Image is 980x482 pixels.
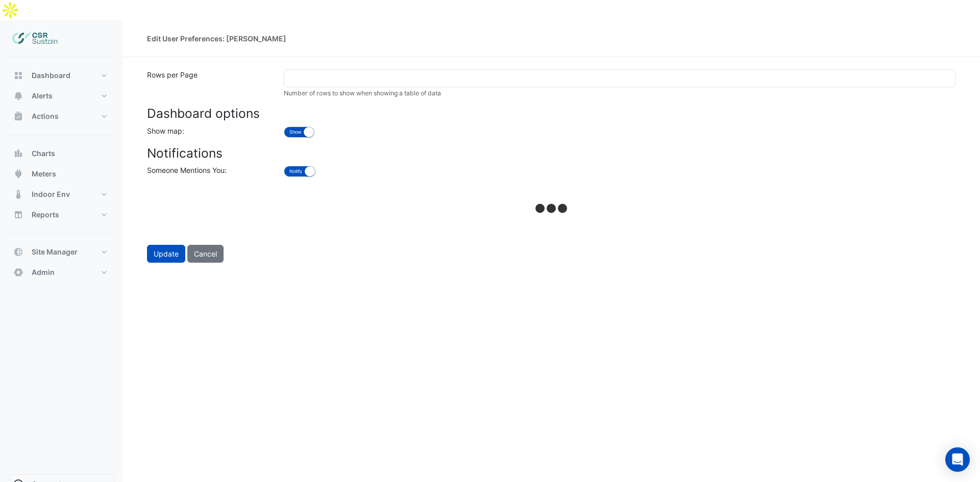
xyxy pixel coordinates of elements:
[147,146,955,161] h3: Notifications
[8,184,114,205] button: Indoor Env
[8,164,114,184] button: Meters
[32,210,59,220] span: Reports
[945,447,970,472] div: Open Intercom Messenger
[8,106,114,126] button: Actions
[8,143,114,164] button: Charts
[32,189,70,199] span: Indoor Env
[32,247,78,257] span: Site Manager
[13,169,23,179] app-icon: Meters
[13,189,23,199] app-icon: Indoor Env
[8,242,114,262] button: Site Manager
[147,106,955,121] h3: Dashboard options
[13,111,23,121] app-icon: Actions
[8,205,114,225] button: Reports
[8,86,114,106] button: Alerts
[147,245,185,263] button: Update
[187,245,224,263] button: Cancel
[32,267,55,277] span: Admin
[8,262,114,283] button: Admin
[32,111,59,121] span: Actions
[13,148,23,159] app-icon: Charts
[13,91,23,101] app-icon: Alerts
[13,267,23,277] app-icon: Admin
[8,65,114,86] button: Dashboard
[141,69,278,98] label: Rows per Page
[32,169,56,179] span: Meters
[32,91,53,101] span: Alerts
[13,210,23,220] app-icon: Reports
[13,70,23,81] app-icon: Dashboard
[147,125,184,136] label: Show map:
[32,148,55,159] span: Charts
[13,247,23,257] app-icon: Site Manager
[147,33,286,44] div: Edit User Preferences: [PERSON_NAME]
[12,29,58,49] img: Company Logo
[32,70,70,81] span: Dashboard
[284,89,441,97] small: Number of rows to show when showing a table of data
[147,165,227,175] label: Someone Mentions You:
